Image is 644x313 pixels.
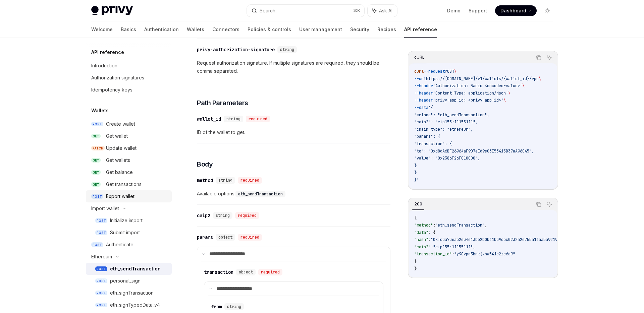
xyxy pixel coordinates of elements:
[426,76,539,81] span: https://[DOMAIN_NAME]/v1/wallets/{wallet_id}/rpc
[91,62,117,70] div: Introduction
[86,118,172,130] a: POSTCreate wallet
[86,239,172,251] a: POSTAuthenticate
[414,83,433,88] span: --header
[428,230,435,235] span: : {
[539,76,541,81] span: \
[227,304,241,309] span: string
[91,242,103,247] span: POST
[404,21,437,38] a: API reference
[542,5,553,16] button: Toggle dark mode
[299,21,342,38] a: User management
[197,116,221,122] div: wallet_id
[414,134,440,139] span: "params": {
[91,204,119,212] div: Import wallet
[197,160,213,169] span: Body
[204,269,233,275] div: transaction
[414,155,480,161] span: "value": "0x2386F26FC10000",
[86,60,172,72] a: Introduction
[414,170,417,175] span: }
[433,98,503,103] span: 'privy-app-id: <privy-app-id>'
[534,53,543,62] button: Copy the contents from the code block
[106,241,133,249] div: Authenticate
[433,90,508,96] span: 'Content-Type: application/json'
[500,7,526,14] span: Dashboard
[197,234,213,241] div: params
[106,144,137,152] div: Update wallet
[414,69,424,74] span: curl
[428,237,431,242] span: :
[431,244,433,250] span: :
[247,5,364,17] button: Search...⌘K
[414,98,433,103] span: --header
[110,277,141,285] div: personal_sign
[86,214,172,227] a: POSTInitialize import
[106,156,130,164] div: Get wallets
[86,72,172,84] a: Authorization signatures
[447,7,461,14] a: Demo
[91,86,132,94] div: Idempotency keys
[86,275,172,287] a: POSTpersonal_sign
[86,84,172,96] a: Idempotency keys
[485,223,487,228] span: ,
[414,127,473,132] span: "chain_type": "ethereum",
[379,7,392,14] span: Ask AI
[226,116,240,122] span: string
[414,76,426,81] span: --url
[414,244,431,250] span: "caip2"
[91,21,113,38] a: Welcome
[414,251,452,257] span: "transaction_id"
[235,191,285,197] code: eth_sendTransaction
[95,266,107,271] span: POST
[197,128,390,136] span: ID of the wallet to get.
[414,266,417,271] span: }
[86,130,172,142] a: GETGet wallet
[197,98,248,108] span: Path Parameters
[86,166,172,178] a: GETGet balance
[121,21,136,38] a: Basics
[216,213,230,218] span: string
[412,200,424,208] div: 200
[197,59,390,75] span: Request authorization signature. If multiple signatures are required, they should be comma separa...
[414,223,433,228] span: "method"
[414,177,419,183] span: }'
[197,177,213,184] div: method
[469,7,487,14] a: Support
[433,83,522,88] span: 'Authorization: Basic <encoded-value>'
[91,170,101,175] span: GET
[235,212,259,219] div: required
[110,229,140,237] div: Submit import
[414,148,534,154] span: "to": "0xd8dA6BF26964aF9D7eEd9e03E53415D37aA96045",
[95,278,107,284] span: POST
[414,215,417,221] span: {
[95,230,107,235] span: POST
[428,105,433,110] span: '{
[197,46,275,53] div: privy-authorization-signature
[258,269,282,275] div: required
[91,107,109,115] h5: Wallets
[414,237,428,242] span: "hash"
[473,244,475,250] span: ,
[91,134,101,139] span: GET
[435,223,485,228] span: "eth_sendTransaction"
[91,6,133,15] img: light logo
[454,69,457,74] span: \
[248,21,291,38] a: Policies & controls
[106,168,133,176] div: Get balance
[350,21,369,38] a: Security
[433,223,435,228] span: :
[86,190,172,202] a: POSTExport wallet
[445,69,454,74] span: POST
[91,253,112,261] div: Ethereum
[238,177,262,184] div: required
[212,21,239,38] a: Connectors
[187,21,204,38] a: Wallets
[95,218,107,223] span: POST
[218,235,232,240] span: object
[110,301,160,309] div: eth_signTypedData_v4
[433,244,473,250] span: "eip155:11155111"
[414,119,478,125] span: "caip2": "eip155:11155111",
[414,259,417,264] span: }
[238,234,262,241] div: required
[503,98,506,103] span: \
[246,116,270,122] div: required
